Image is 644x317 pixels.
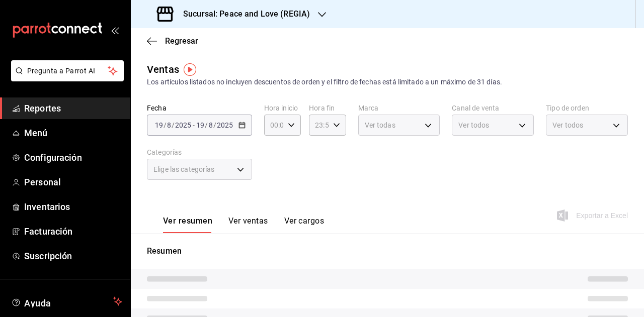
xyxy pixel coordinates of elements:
[167,121,172,129] input: --
[175,8,310,20] h3: Sucursal: Peace and Love (REGIA)
[184,63,196,76] img: Tooltip marker
[111,26,119,34] button: open_drawer_menu
[172,121,175,129] span: /
[264,104,301,112] label: Hora inicio
[452,104,534,112] label: Canal de venta
[147,77,628,87] div: Los artículos listados no incluyen descuentos de orden y el filtro de fechas está limitado a un m...
[163,216,212,233] button: Ver resumen
[24,175,122,189] span: Personal
[193,121,195,129] span: -
[228,216,268,233] button: Ver ventas
[213,121,216,129] span: /
[165,36,198,46] span: Regresar
[175,121,192,129] input: ----
[458,120,489,130] span: Ver todos
[11,60,124,81] button: Pregunta a Parrot AI
[205,121,208,129] span: /
[147,149,252,156] label: Categorías
[24,200,122,214] span: Inventarios
[24,126,122,140] span: Menú
[24,225,122,238] span: Facturación
[284,216,325,233] button: Ver cargos
[208,121,213,129] input: --
[546,104,628,112] label: Tipo de orden
[358,104,440,112] label: Marca
[196,121,205,129] input: --
[153,164,215,174] span: Elige las categorías
[216,121,233,129] input: ----
[24,249,122,263] span: Suscripción
[164,121,167,129] span: /
[154,121,164,129] input: --
[24,295,109,307] span: Ayuda
[147,104,252,112] label: Fecha
[163,216,324,233] div: navigation tabs
[7,73,124,83] a: Pregunta a Parrot AI
[552,120,583,130] span: Ver todos
[27,66,108,76] span: Pregunta a Parrot AI
[24,151,122,164] span: Configuración
[147,245,628,257] p: Resumen
[24,101,122,115] span: Reportes
[147,36,198,46] button: Regresar
[309,104,346,112] label: Hora fin
[147,62,179,77] div: Ventas
[365,120,395,130] span: Ver todas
